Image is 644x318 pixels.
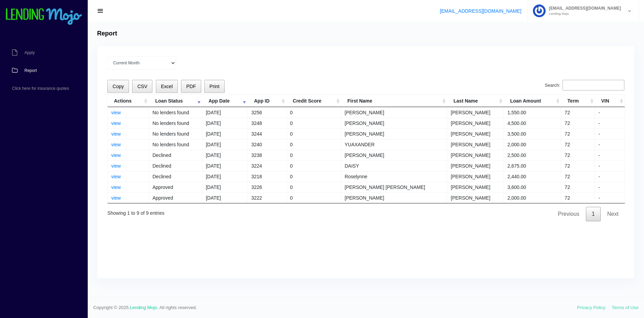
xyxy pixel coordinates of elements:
[202,128,248,139] td: [DATE]
[202,150,248,160] td: [DATE]
[504,128,561,139] td: 3,500.00
[149,150,202,160] td: Declined
[287,107,341,118] td: 0
[287,95,341,107] th: Credit Score: activate to sort column ascending
[595,160,625,171] td: -
[595,128,625,139] td: -
[545,80,624,91] label: Search:
[561,150,595,160] td: 72
[561,192,595,203] td: 72
[287,192,341,203] td: 0
[504,107,561,118] td: 1,550.00
[341,171,448,182] td: Roselynne
[595,139,625,150] td: -
[202,139,248,150] td: [DATE]
[149,182,202,192] td: Approved
[447,139,504,150] td: [PERSON_NAME]
[111,120,121,126] a: view
[24,68,37,73] span: Report
[341,118,448,128] td: [PERSON_NAME]
[595,118,625,128] td: -
[202,182,248,192] td: [DATE]
[161,84,173,89] span: Excel
[132,80,152,93] button: CSV
[248,182,287,192] td: 3226
[210,84,219,89] span: Print
[595,182,625,192] td: -
[186,84,196,89] span: PDF
[181,80,201,93] button: PDF
[504,171,561,182] td: 2,440.00
[561,160,595,171] td: 72
[111,195,121,201] a: view
[287,160,341,171] td: 0
[504,160,561,171] td: 2,675.00
[111,184,121,190] a: view
[107,205,164,217] div: Showing 1 to 9 of 9 entries
[202,192,248,203] td: [DATE]
[561,171,595,182] td: 72
[202,95,248,107] th: App Date: activate to sort column ascending
[149,139,202,150] td: No lenders found
[546,12,621,15] small: Lending Mojo
[287,150,341,160] td: 0
[562,80,624,91] input: Search:
[447,171,504,182] td: [PERSON_NAME]
[440,8,521,14] a: [EMAIL_ADDRESS][DOMAIN_NAME]
[149,128,202,139] td: No lenders found
[504,192,561,203] td: 2,000.00
[107,80,129,93] button: Copy
[137,84,147,89] span: CSV
[287,171,341,182] td: 0
[248,95,287,107] th: App ID: activate to sort column ascending
[447,128,504,139] td: [PERSON_NAME]
[561,95,595,107] th: Term: activate to sort column ascending
[341,182,448,192] td: [PERSON_NAME] [PERSON_NAME]
[248,128,287,139] td: 3244
[24,51,35,55] span: Apply
[93,304,577,311] span: Copyright © 2025. . All rights reserved.
[341,192,448,203] td: [PERSON_NAME]
[202,118,248,128] td: [DATE]
[111,163,121,169] a: view
[595,171,625,182] td: -
[447,150,504,160] td: [PERSON_NAME]
[586,207,601,221] a: 1
[561,107,595,118] td: 72
[504,139,561,150] td: 2,000.00
[561,182,595,192] td: 72
[341,107,448,118] td: [PERSON_NAME]
[248,118,287,128] td: 3248
[504,150,561,160] td: 2,500.00
[204,80,225,93] button: Print
[248,107,287,118] td: 3256
[97,30,117,38] h4: Report
[595,95,625,107] th: VIN: activate to sort column ascending
[111,131,121,137] a: view
[595,192,625,203] td: -
[5,8,83,25] img: logo-small.png
[546,6,621,10] span: [EMAIL_ADDRESS][DOMAIN_NAME]
[504,95,561,107] th: Loan Amount: activate to sort column ascending
[287,182,341,192] td: 0
[202,107,248,118] td: [DATE]
[149,192,202,203] td: Approved
[202,171,248,182] td: [DATE]
[447,192,504,203] td: [PERSON_NAME]
[504,182,561,192] td: 3,600.00
[108,95,149,107] th: Actions: activate to sort column ascending
[111,142,121,147] a: view
[504,118,561,128] td: 4,500.00
[612,305,638,310] a: Terms of Use
[561,128,595,139] td: 72
[601,207,624,221] a: Next
[149,171,202,182] td: Declined
[447,95,504,107] th: Last Name: activate to sort column ascending
[248,150,287,160] td: 3238
[595,150,625,160] td: -
[595,107,625,118] td: -
[248,160,287,171] td: 3224
[577,305,605,310] a: Privacy Policy
[561,139,595,150] td: 72
[111,152,121,158] a: view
